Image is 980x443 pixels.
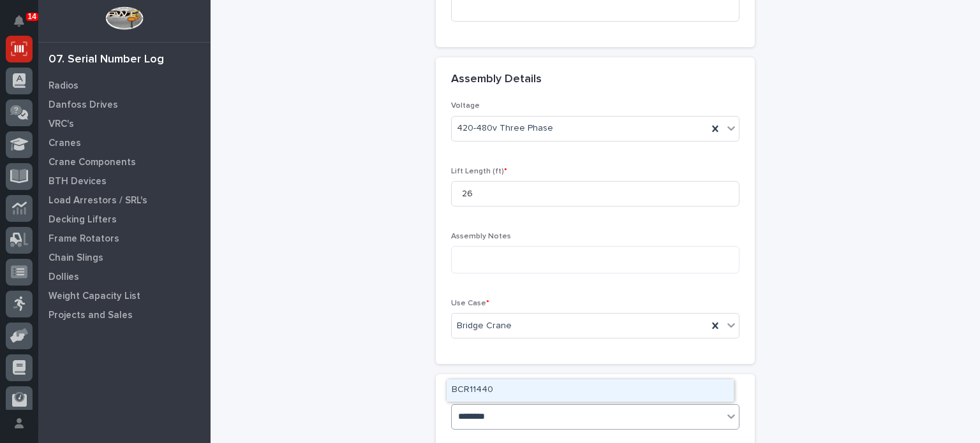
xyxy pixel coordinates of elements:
a: Load Arrestors / SRL's [38,191,211,210]
a: Dollies [38,267,211,286]
div: BCR11440 [447,379,734,402]
a: VRC's [38,114,211,133]
p: 14 [28,12,36,21]
a: Crane Components [38,152,211,171]
p: BTH Devices [48,176,107,187]
a: Cranes [38,133,211,152]
p: VRC's [48,119,74,130]
span: Assembly Notes [451,233,511,240]
a: Decking Lifters [38,210,211,229]
a: Radios [38,76,211,95]
p: Crane Components [48,157,136,168]
p: Frame Rotators [48,233,119,245]
span: Voltage [451,102,480,110]
span: Bridge Crane [457,319,512,333]
p: Dollies [48,272,79,283]
p: Decking Lifters [48,214,117,226]
p: Projects and Sales [48,310,133,321]
a: Projects and Sales [38,305,211,324]
p: Chain Slings [48,252,103,264]
a: Frame Rotators [38,229,211,248]
h2: Assembly Details [451,73,542,87]
p: Weight Capacity List [48,291,140,302]
span: Use Case [451,300,489,307]
div: Notifications14 [16,15,33,36]
button: Notifications [6,8,33,34]
p: Load Arrestors / SRL's [48,195,147,207]
a: Chain Slings [38,248,211,267]
a: Danfoss Drives [38,95,211,114]
a: Weight Capacity List [38,286,211,305]
span: Lift Length (ft) [451,168,507,175]
p: Radios [48,80,78,92]
img: Workspace Logo [105,6,143,30]
a: BTH Devices [38,171,211,191]
p: Danfoss Drives [48,99,118,111]
span: 420-480v Three Phase [457,122,553,135]
div: 07. Serial Number Log [48,53,164,67]
p: Cranes [48,138,81,149]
